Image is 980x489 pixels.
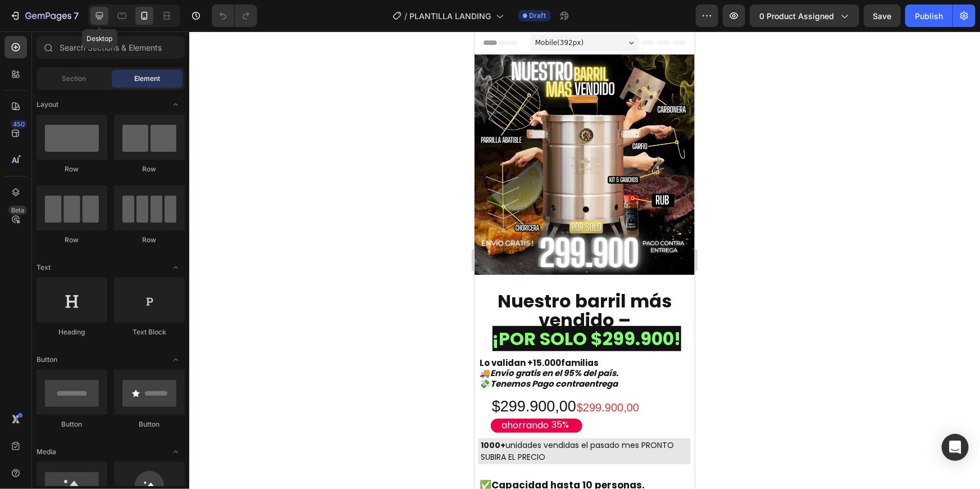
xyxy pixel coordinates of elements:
span: / [405,10,408,22]
button: 7 [4,4,84,27]
button: Save [864,4,901,27]
span: Layout [37,99,58,110]
span: Text [37,262,51,273]
span: Toggle open [167,351,185,369]
iframe: Design area [475,31,695,489]
input: Search Sections & Elements [37,36,185,58]
span: Section [62,74,86,84]
div: Open Intercom Messenger [942,434,969,461]
div: Row [37,164,107,174]
p: ✅ . [5,445,215,463]
div: Button [114,419,185,429]
span: Button [37,355,57,365]
div: 450 [11,120,27,129]
strong: Capacidad hasta 10 personas [17,447,167,460]
span: Toggle open [167,96,185,114]
span: Media [37,447,56,457]
div: Row [114,235,185,245]
button: Publish [905,4,952,27]
span: Draft [530,11,546,21]
button: 0 product assigned [750,4,859,27]
span: Element [134,74,160,84]
div: Row [114,164,185,174]
div: Row [37,235,107,245]
div: Undo/Redo [212,4,257,27]
div: Button [37,419,107,429]
span: Toggle open [167,259,185,277]
span: PLANTILLA LANDING [410,10,491,22]
span: Save [873,11,892,21]
div: Beta [8,206,27,215]
div: Text Block [114,327,185,337]
div: Publish [915,10,943,22]
span: Toggle open [167,443,185,461]
span: 0 product assigned [759,10,834,22]
p: 7 [74,9,79,22]
div: Heading [37,327,107,337]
